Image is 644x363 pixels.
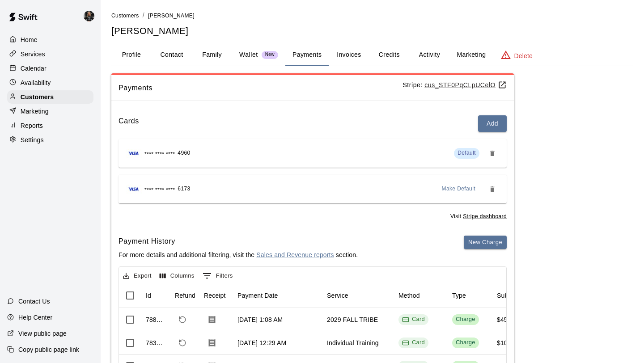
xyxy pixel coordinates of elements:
[442,185,476,194] span: Make Default
[111,25,633,37] h5: [PERSON_NAME]
[21,93,54,101] p: Customers
[146,315,166,324] div: 788759
[18,329,67,338] p: View public page
[21,135,44,144] p: Settings
[7,105,93,118] a: Marketing
[497,315,520,324] div: $459.00
[192,44,232,66] button: Family
[7,76,93,89] a: Availability
[456,315,475,324] div: Charge
[438,182,479,196] button: Make Default
[402,315,425,324] div: Card
[327,283,348,308] div: Service
[204,283,226,308] div: Receipt
[111,12,139,19] a: Customers
[170,283,199,308] div: Refund
[21,50,45,59] p: Services
[111,44,633,66] div: basic tabs example
[178,149,190,158] span: 4960
[119,250,358,259] p: For more details and additional filtering, visit the section.
[175,312,190,327] span: Refund payment
[452,283,466,308] div: Type
[7,133,93,147] a: Settings
[369,44,409,66] button: Credits
[148,13,195,19] span: [PERSON_NAME]
[478,115,507,132] button: Add
[497,338,520,347] div: $100.00
[7,90,93,104] a: Customers
[424,81,507,89] a: cus_STF0PqCLpUCelO
[204,335,220,351] button: Download Receipt
[200,269,235,283] button: Show filters
[199,283,233,308] div: Receipt
[175,335,190,350] span: Refund payment
[262,52,278,58] span: New
[322,283,394,308] div: Service
[327,338,379,347] div: Individual Training
[7,119,93,132] a: Reports
[239,50,258,59] p: Wallet
[21,64,47,73] p: Calendar
[394,283,448,308] div: Method
[21,107,49,116] p: Marketing
[152,44,192,66] button: Contact
[237,338,286,347] div: Aug 29, 2025, 12:29 AM
[82,7,101,25] div: Garrett & Sean 1on1 Lessons
[456,338,475,347] div: Charge
[146,338,166,347] div: 783379
[18,345,79,354] p: Copy public page link
[449,44,493,66] button: Marketing
[18,297,50,306] p: Contact Us
[119,236,358,247] h6: Payment History
[398,283,420,308] div: Method
[146,283,151,308] div: Id
[21,78,51,87] p: Availability
[7,47,93,61] a: Services
[204,312,220,328] button: Download Receipt
[463,213,507,219] a: Stripe dashboard
[111,11,633,21] nav: breadcrumb
[327,315,378,324] div: 2029 FALL TRIBE
[329,44,369,66] button: Invoices
[119,82,402,94] span: Payments
[126,185,142,194] img: Credit card brand logo
[18,313,52,322] p: Help Center
[175,283,195,308] div: Refund
[485,182,500,196] button: Remove
[178,185,190,194] span: 6173
[119,115,139,132] h6: Cards
[514,51,533,60] p: Delete
[7,33,93,46] a: Home
[450,212,507,221] span: Visit
[458,150,476,156] span: Default
[111,13,139,19] span: Customers
[409,44,449,66] button: Activity
[126,149,142,158] img: Credit card brand logo
[7,62,93,75] a: Calendar
[464,236,507,249] button: New Charge
[402,338,425,347] div: Card
[256,251,334,258] a: Sales and Revenue reports
[21,121,43,130] p: Reports
[233,283,322,308] div: Payment Date
[402,80,507,90] p: Stripe:
[141,283,170,308] div: Id
[285,44,329,66] button: Payments
[492,283,537,308] div: Subtotal
[237,283,278,308] div: Payment Date
[485,146,500,160] button: Remove
[21,35,38,44] p: Home
[497,283,521,308] div: Subtotal
[143,11,144,20] li: /
[111,44,152,66] button: Profile
[237,315,283,324] div: Sep 1, 2025, 1:08 AM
